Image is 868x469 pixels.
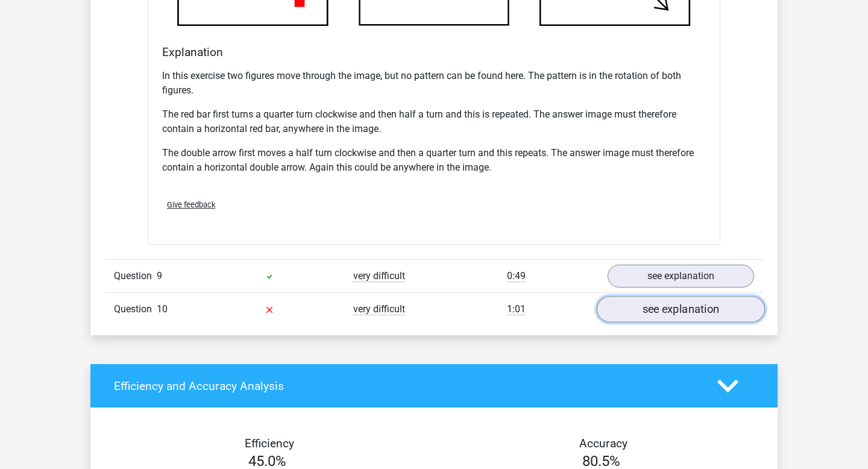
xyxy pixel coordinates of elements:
[162,146,706,175] p: The double arrow first moves a half turn clockwise and then a quarter turn and this repeats. The ...
[597,296,765,323] a: see explanation
[167,200,215,209] span: Give feedback
[114,379,699,393] h4: Efficiency and Accuracy Analysis
[157,303,168,315] span: 10
[507,303,526,315] span: 1:01
[448,436,759,450] h4: Accuracy
[162,45,706,59] h4: Explanation
[507,270,526,282] span: 0:49
[162,107,706,136] p: The red bar first turns a quarter turn clockwise and then half a turn and this is repeated. The a...
[353,303,405,315] span: very difficult
[162,69,706,98] p: In this exercise two figures move through the image, but no pattern can be found here. The patter...
[114,436,425,450] h4: Efficiency
[157,270,162,282] span: 9
[608,265,754,288] a: see explanation
[114,302,157,316] span: Question
[114,269,157,283] span: Question
[353,270,405,282] span: very difficult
